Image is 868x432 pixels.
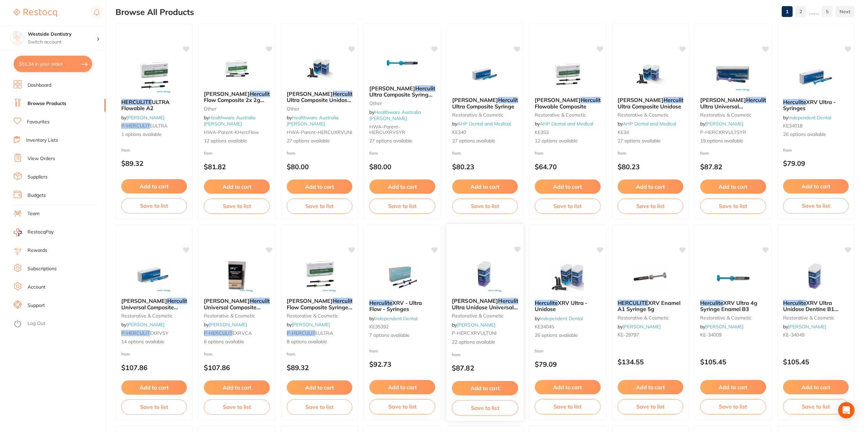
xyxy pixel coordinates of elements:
em: Herculite [333,297,356,304]
em: P-HERCULIT [204,330,232,336]
a: Team [28,210,39,217]
span: by [369,109,421,121]
em: P-HERCULIT [287,330,315,336]
a: [PERSON_NAME] [705,324,743,330]
span: from [535,151,544,156]
span: XRV - Ultra Flow - Syringes [369,299,422,312]
img: Kerr Herculite Ultra Flow Composite Syringes 2g [298,258,342,292]
span: by [204,322,247,328]
button: Add to cart [618,380,683,394]
button: Save to list [535,399,600,414]
button: Save to list [369,198,435,213]
a: View Orders [28,155,55,162]
span: KE34045 [535,324,554,330]
span: KE340 [452,129,466,135]
a: AHP Dental and Medical [457,121,511,127]
span: by [535,121,593,127]
span: 27 options available [287,138,352,144]
img: HERCULITE ULTRA Flowable A2 [132,59,176,93]
span: from [121,148,130,153]
a: Independent Dental [540,315,583,322]
a: 1 [782,5,793,18]
p: $80.23 [452,163,518,171]
b: Herculite XRV Ultra 4g Syringe Enamel B3 [700,300,766,312]
img: Herculite XRV - Ultra Flow - Syringes [380,260,424,294]
span: [PERSON_NAME] [204,297,250,304]
b: Kerr Herculite XRV Universal Composite Caps 20/pk [204,298,269,310]
span: by [204,115,255,127]
img: Kerr Herculite XRV Universal Composite Caps 20/pk [215,258,259,292]
small: restorative & cosmetic [700,112,766,118]
a: 5 [822,5,833,18]
img: Kerr Herculite XRV Ultra Unidose Universal Composite [463,258,507,292]
span: 12 options available [535,138,600,144]
span: [PERSON_NAME] [287,297,333,304]
span: Ultra Flowable Composite [535,97,617,109]
span: P-HERCXRVULTSYR [700,129,746,135]
span: XRV Ultra Composite Syringe 4g refill [369,85,450,104]
em: Herculite [700,299,723,306]
small: restorative & cosmetic [618,112,683,118]
b: Herculite XRV - Ultra Flow - Syringes [369,300,435,312]
small: other [369,101,435,106]
span: 1 options available [121,131,187,138]
a: AHP Dental and Medical [623,121,676,127]
b: Herculite XRV Ultra - Unidose [535,300,600,312]
b: Kerr Herculite XRV Universal Composite Syringes [121,298,187,310]
span: XRV Ultra Unidose Universal Composite [452,297,533,317]
b: Kerr Herculite XRV Ultra Composite Unidose 0.2g 20/Pk [287,91,352,103]
img: Herculite XRV Ultra - Unidose [546,260,590,294]
a: Inventory Lists [26,137,58,144]
img: Restocq Logo [14,9,57,17]
b: Kerr Herculite XRV Ultra Unidose Universal Composite [452,298,518,310]
span: 7 options available [369,332,435,339]
span: by [783,115,831,121]
img: Kerr Herculite XRV Ultra Composite Syringe 4g refill [380,46,424,80]
p: $79.09 [783,159,849,167]
a: [PERSON_NAME] [788,324,826,330]
span: 27 options available [369,138,435,144]
span: 12 options available [204,138,269,144]
span: [PERSON_NAME] [618,97,663,103]
span: [PERSON_NAME] [535,97,581,103]
span: XRV Ultra Unidose Dentine B1 20x0.2g + tips [783,299,838,319]
button: Add to cart [121,179,187,193]
em: Herculite [498,97,521,103]
span: Ultra Flow Composite 2x 2g Syringes [204,90,286,110]
span: by [287,115,338,127]
span: from [204,351,213,357]
span: from [783,148,792,153]
span: P-HERCXRVULTUNI [452,330,497,336]
span: [PERSON_NAME] [287,90,333,97]
p: $105.45 [700,358,766,366]
a: Dashboard [28,82,51,89]
small: restorative & cosmetic [452,313,518,318]
a: Healthware Australia [PERSON_NAME] [369,109,421,121]
span: 14 options available [121,339,187,345]
a: Browse Products [28,100,66,107]
span: by [121,322,164,328]
p: $107.86 [121,364,187,371]
span: 27 options available [452,138,518,144]
span: from [287,351,296,357]
p: $89.32 [287,364,352,371]
span: from [369,348,378,353]
p: $87.82 [452,364,518,372]
img: Herculite XRV Ultra - Syringes [794,59,838,93]
a: Subscriptions [28,265,57,272]
button: Save to list [783,399,849,414]
a: Healthware Australia [PERSON_NAME] [204,115,255,127]
span: EULTRA [315,330,333,336]
small: restorative & cosmetic [618,315,683,321]
span: 26 options available [535,332,600,339]
em: Herculite [415,85,438,92]
span: XRV Universal Composite Caps 20/pk [204,297,284,317]
button: Add to cart [618,179,683,194]
span: by [452,322,495,328]
small: restorative & cosmetic [121,313,187,318]
span: [PERSON_NAME] [121,297,167,304]
img: Herculite XRV Ultra Unidose Dentine B1 20x0.2g + tips [794,260,838,294]
small: other [287,106,352,111]
a: [PERSON_NAME] [457,322,495,328]
p: $92.73 [369,360,435,368]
